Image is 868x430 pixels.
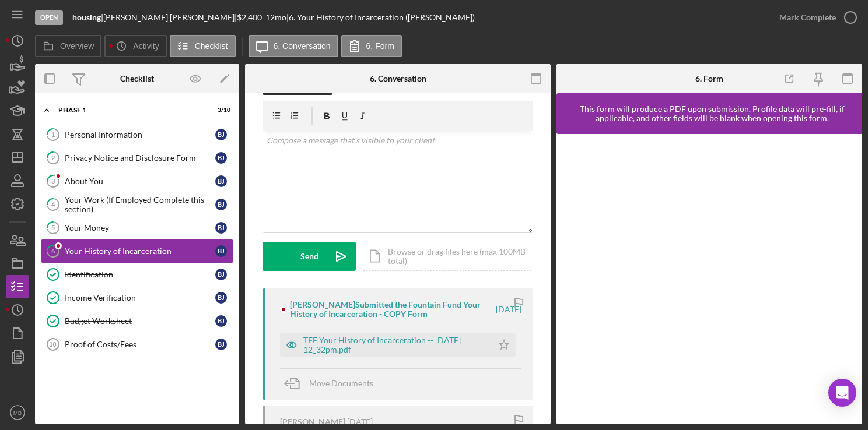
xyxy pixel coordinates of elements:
div: Your History of Incarceration [65,246,215,256]
tspan: 2 [51,154,55,161]
a: 6Your History of IncarcerationBJ [41,239,233,263]
div: [PERSON_NAME] [PERSON_NAME] | [103,13,237,22]
button: TFF Your History of Incarceration -- [DATE] 12_32pm.pdf [280,333,516,357]
text: MB [13,410,22,416]
div: Privacy Notice and Disclosure Form [65,153,215,163]
button: Overview [35,35,101,57]
button: Send [262,242,356,271]
div: B J [215,175,227,187]
div: B J [215,339,227,350]
div: | [72,13,103,22]
div: [PERSON_NAME] [280,417,345,427]
div: TFF Your History of Incarceration -- [DATE] 12_32pm.pdf [303,336,487,354]
button: Move Documents [280,369,385,398]
div: Your Work (If Employed Complete this section) [65,195,215,214]
div: Checklist [120,74,154,83]
time: 2025-09-09 16:32 [496,305,521,314]
div: Send [300,242,318,271]
a: 2Privacy Notice and Disclosure FormBJ [41,146,233,170]
div: Proof of Costs/Fees [65,340,215,349]
tspan: 6 [51,247,55,255]
div: 6. Conversation [370,74,426,83]
div: B J [215,292,227,304]
b: housing [72,12,101,22]
div: [PERSON_NAME] Submitted the Fountain Fund Your History of Incarceration - COPY Form [290,300,494,319]
div: 6. Form [695,74,723,83]
label: Checklist [195,41,228,51]
a: 10Proof of Costs/FeesBJ [41,333,233,356]
time: 2025-09-09 16:31 [347,417,373,427]
div: B J [215,245,227,257]
div: Income Verification [65,293,215,302]
button: 6. Conversation [249,35,338,57]
tspan: 4 [51,200,55,208]
div: | 6. Your History of Incarceration ([PERSON_NAME]) [286,13,475,22]
a: IdentificationBJ [41,263,233,286]
iframe: Lenderfit form [568,146,852,413]
div: 3 / 10 [209,107,230,114]
button: 6. Form [341,35,402,57]
div: B J [215,269,227,280]
div: B J [215,129,227,140]
button: MB [6,401,29,424]
label: Activity [133,41,159,51]
div: B J [215,199,227,210]
button: Mark Complete [768,6,862,29]
label: 6. Form [366,41,394,51]
tspan: 3 [51,177,55,185]
div: B J [215,222,227,234]
div: Budget Worksheet [65,316,215,326]
div: This form will produce a PDF upon submission. Profile data will pre-fill, if applicable, and othe... [562,104,862,123]
button: Activity [104,35,166,57]
button: Checklist [170,35,236,57]
div: Phase 1 [58,107,201,114]
div: Open Intercom Messenger [828,379,856,407]
div: About You [65,177,215,186]
span: Move Documents [309,378,373,388]
div: B J [215,315,227,327]
tspan: 1 [51,131,55,138]
div: 12 mo [265,13,286,22]
div: Mark Complete [779,6,836,29]
span: $2,400 [237,12,262,22]
a: Budget WorksheetBJ [41,309,233,333]
a: 1Personal InformationBJ [41,123,233,146]
a: 5Your MoneyBJ [41,216,233,239]
tspan: 10 [49,341,56,348]
tspan: 5 [51,224,55,231]
a: 4Your Work (If Employed Complete this section)BJ [41,193,233,216]
label: 6. Conversation [274,41,331,51]
label: Overview [60,41,94,51]
div: Your Money [65,223,215,232]
a: Income VerificationBJ [41,286,233,309]
div: Identification [65,270,215,279]
a: 3About YouBJ [41,170,233,193]
div: Personal Information [65,130,215,139]
div: B J [215,152,227,164]
div: Open [35,10,63,25]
